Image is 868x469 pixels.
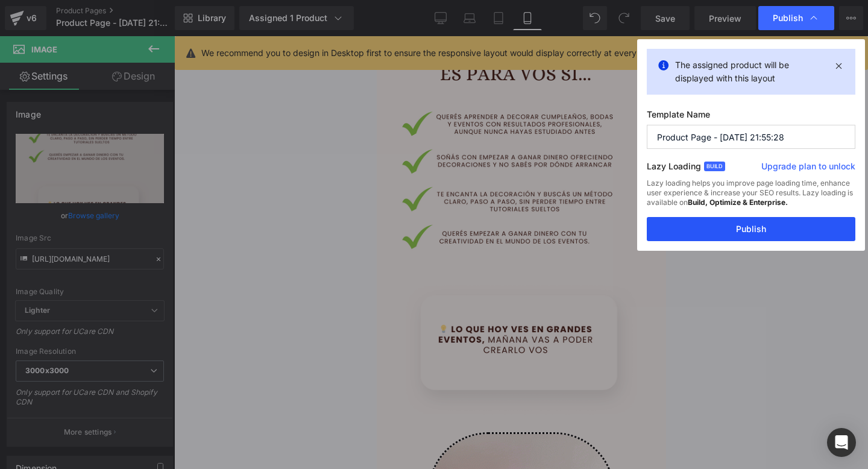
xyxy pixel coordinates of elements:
label: Template Name [647,109,855,125]
label: Lazy Loading [647,159,701,178]
span: Build [704,162,725,171]
span: Publish [773,13,803,24]
button: Publish [647,217,855,241]
p: The assigned product will be displayed with this layout [675,58,827,85]
strong: Build, Optimize & Enterprise. [688,198,788,207]
div: Open Intercom Messenger [827,428,856,457]
a: Upgrade plan to unlock [761,160,855,177]
div: Lazy loading helps you improve page loading time, enhance user experience & increase your SEO res... [647,178,855,217]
